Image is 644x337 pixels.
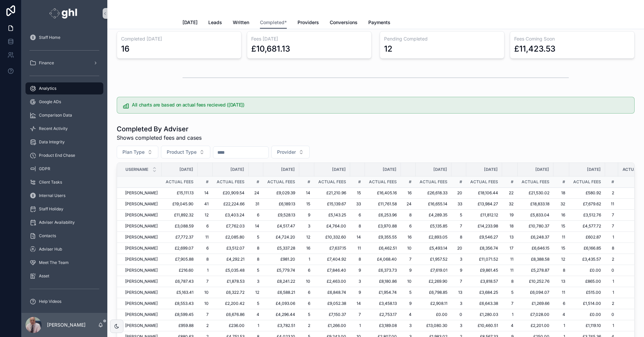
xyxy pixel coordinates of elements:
td: £10,252.76 [518,276,553,287]
td: 19 [502,210,518,221]
td: 14 [350,298,365,309]
td: # [451,177,466,188]
td: £3,512.07 [213,243,249,254]
a: Asset [25,270,103,282]
td: 11 [198,232,213,243]
td: £6,189.13 [263,199,299,210]
td: 24 [249,188,263,199]
td: 31 [249,199,263,210]
td: Actual Fees [466,177,502,188]
td: 1 [605,276,618,287]
td: 9 [401,265,416,276]
td: £18,833.18 [518,199,553,210]
td: £13,984.27 [466,199,502,210]
td: 15 [350,188,365,199]
td: [PERSON_NAME] [117,232,162,243]
td: £11,892.32 [162,210,198,221]
span: Contacts [39,233,56,239]
td: £10,332.60 [314,232,350,243]
span: Product End Chase [39,153,75,158]
td: £6,798.85 [416,287,451,298]
td: 33 [451,199,466,210]
td: £2,463.00 [314,276,350,287]
td: £11,761.58 [365,199,401,210]
td: £15,111.13 [162,188,198,199]
td: [PERSON_NAME] [117,298,162,309]
td: £11,071.52 [466,254,502,265]
a: [DATE] [182,16,198,30]
span: [DATE] [281,167,295,172]
td: £8,356.74 [466,243,502,254]
span: Google ADs [39,99,61,105]
td: £21,530.02 [518,188,553,199]
a: Data Integrity [25,136,103,148]
div: £11,423.53 [514,44,555,54]
td: 8 [605,243,618,254]
td: 5 [249,265,263,276]
td: £8,388.58 [518,254,553,265]
td: £216.60 [162,265,198,276]
a: Analytics [25,82,103,94]
td: # [553,177,569,188]
a: Adviser Availability [25,216,103,228]
td: Actual Fees [314,177,350,188]
td: 6 [198,221,213,232]
td: £2,699.07 [162,243,198,254]
td: £5,163.41 [162,287,198,298]
td: # [502,177,518,188]
span: [DATE] [230,167,244,172]
td: 11 [502,254,518,265]
span: [DATE] [332,167,346,172]
td: 7 [605,210,618,221]
span: Username [125,167,148,172]
td: £5,833.04 [518,210,553,221]
span: Analytics [39,86,56,91]
td: £6,646.15 [518,243,553,254]
td: 9 [451,265,466,276]
span: [DATE] [182,19,198,26]
td: 3 [249,276,263,287]
td: £4,292.21 [213,254,249,265]
td: Actual Fees [365,177,401,188]
td: £4,289.35 [416,210,451,221]
td: £8,180.86 [365,276,401,287]
a: Google ADs [25,96,103,108]
span: Provider [277,149,296,155]
td: £7,772.37 [162,232,198,243]
a: Adviser Hub [25,243,103,255]
td: £5,493.14 [416,243,451,254]
td: £6,373.73 [365,265,401,276]
td: £4,068.40 [365,254,401,265]
td: 32 [502,199,518,210]
span: Staff Holiday [39,206,63,212]
span: [DATE] [383,167,396,172]
td: 8 [350,221,365,232]
a: Conversions [330,16,358,30]
td: 1 [299,254,314,265]
td: 8 [249,243,263,254]
td: Actual Fees [162,177,198,188]
td: 6 [249,210,263,221]
td: £21,210.96 [314,188,350,199]
td: Actual Fees [263,177,299,188]
td: 16 [401,232,416,243]
td: £16,655.14 [416,199,451,210]
td: 6 [299,265,314,276]
td: 11 [553,287,569,298]
td: £0.00 [569,265,605,276]
td: [PERSON_NAME] [117,221,162,232]
div: 12 [384,44,392,54]
td: [PERSON_NAME] [117,199,162,210]
td: 14 [299,188,314,199]
td: [PERSON_NAME] [117,243,162,254]
td: 10 [198,287,213,298]
td: 5 [249,232,263,243]
td: £6,322.72 [213,287,249,298]
td: 7 [401,254,416,265]
button: Select Button [161,146,210,158]
td: £1,954.74 [365,287,401,298]
span: Product Type [167,149,197,155]
td: 20 [451,243,466,254]
td: £26,618.33 [416,188,451,199]
td: [PERSON_NAME] [117,276,162,287]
